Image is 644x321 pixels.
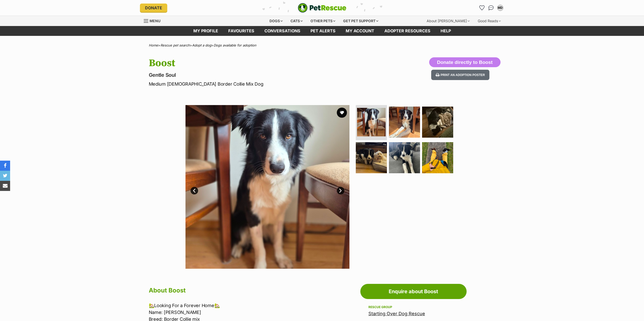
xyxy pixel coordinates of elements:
a: Favourites [223,26,259,36]
h2: About Boost [149,285,358,296]
button: Donate directly to Boost [429,57,501,67]
div: Dogs [266,16,286,26]
ul: Account quick links [478,4,504,12]
img: Photo of Boost [389,107,420,138]
a: My profile [188,26,223,36]
a: conversations [259,26,305,36]
a: Pet alerts [305,26,341,36]
button: My account [496,4,504,12]
img: Photo of Boost [356,142,387,173]
div: Rescue group [368,305,459,309]
div: Cats [287,16,306,26]
h1: Boost [149,57,363,69]
span: Menu [150,19,160,23]
a: Menu [144,16,164,25]
a: Conversations [487,4,495,12]
div: About [PERSON_NAME] [423,16,473,26]
a: Favourites [478,4,486,12]
img: Photo of Boost [389,142,420,173]
a: Prev [191,187,198,194]
div: MD [498,5,503,10]
a: Donate [140,4,167,12]
div: Get pet support [340,16,382,26]
img: Photo of Boost [185,105,349,269]
img: Photo of Boost [422,107,453,138]
p: Gentle Soul [149,71,363,79]
a: Dogs available for adoption [214,43,256,47]
a: My account [341,26,379,36]
a: Adopt a dog [192,43,211,47]
img: Photo of Boost [357,108,386,136]
a: Adopter resources [379,26,435,36]
img: Photo of Boost [422,142,453,173]
a: Home [149,43,158,47]
img: chat-41dd97257d64d25036548639549fe6c8038ab92f7586957e7f3b1b290dea8141.svg [488,5,494,10]
a: PetRescue [298,3,346,13]
a: Starting Over Dog Rescue [368,311,425,316]
p: Medium [DEMOGRAPHIC_DATA] Border Collie Mix Dog [149,81,363,87]
a: Rescue pet search [160,43,190,47]
div: Good Reads [474,16,504,26]
img: logo-e224e6f780fb5917bec1dbf3a21bbac754714ae5b6737aabdf751b685950b380.svg [298,3,346,13]
button: favourite [337,108,347,118]
div: Other pets [307,16,339,26]
button: Print an adoption poster [431,70,489,80]
div: > > > [136,43,508,47]
a: Help [435,26,456,36]
a: Enquire about Boost [360,284,467,299]
a: Next [337,187,344,194]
